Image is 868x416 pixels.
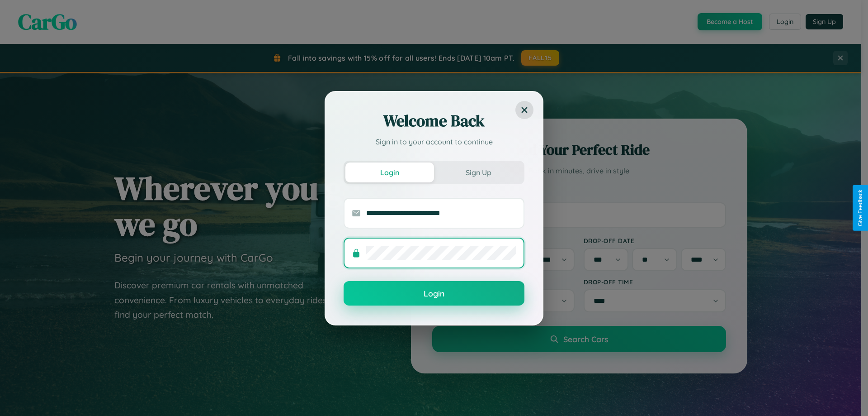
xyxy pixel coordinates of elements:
button: Login [344,281,524,306]
div: Give Feedback [857,190,863,226]
button: Sign Up [434,163,523,182]
p: Sign in to your account to continue [344,136,524,147]
button: Login [345,163,434,182]
h2: Welcome Back [344,110,524,132]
